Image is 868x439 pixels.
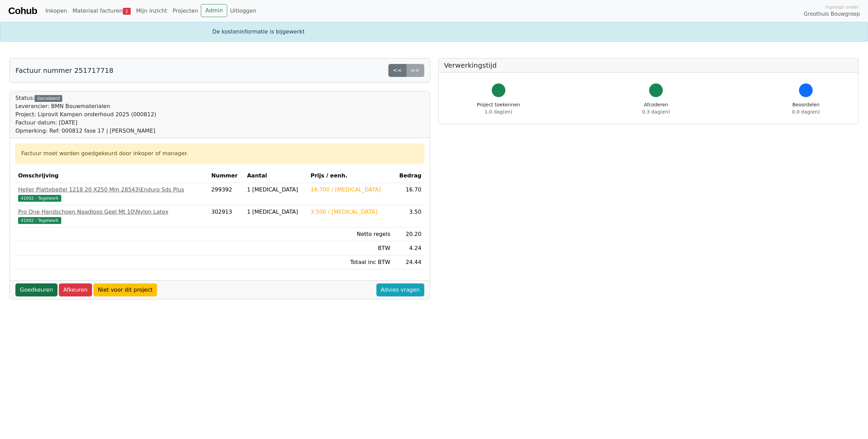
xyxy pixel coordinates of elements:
span: 0.0 dag(en) [792,109,820,115]
div: 1 [MEDICAL_DATA] [247,208,305,216]
th: Bedrag [393,169,424,183]
th: Prijs / eenh. [308,169,393,183]
a: Goedkeuren [15,283,57,296]
th: Omschrijving [15,169,208,183]
a: Advies vragen [376,283,424,296]
td: 4.24 [393,241,424,255]
a: Pro One Handschoen Naadloos Geel Mt 10\Nylon Latex41002 - Tegelwerk [18,208,206,224]
td: 302913 [208,205,244,227]
td: Netto regels [308,227,393,241]
div: Factuur moet worden goedgekeurd door inkoper of manager. [21,149,418,158]
td: 20.20 [393,227,424,241]
td: 299392 [208,183,244,205]
div: 16.700 / [MEDICAL_DATA] [311,186,390,194]
span: Groothuis Bouwgroep [804,10,860,18]
div: Gecodeerd [35,95,62,102]
div: 1 [MEDICAL_DATA] [247,186,305,194]
div: Heller Plattebeitel 1218 20 X250 Mm 28543\Enduro Sds Plus [18,186,206,194]
a: Mijn inzicht [133,4,170,18]
a: Inkopen [42,4,69,18]
td: Totaal inc BTW [308,255,393,269]
span: 41002 - Tegelwerk [18,195,61,202]
th: Nummer [208,169,244,183]
a: Cohub [8,3,37,19]
td: 3.50 [393,205,424,227]
a: Materiaal facturen2 [70,4,133,18]
a: Projecten [170,4,201,18]
div: Factuur datum: [DATE] [15,119,156,127]
span: 0.3 dag(en) [642,109,670,115]
div: Beoordelen [792,101,820,116]
td: BTW [308,241,393,255]
h5: Factuur nummer 251717718 [15,66,113,75]
span: 1.0 dag(en) [484,109,512,115]
span: 41002 - Tegelwerk [18,217,61,224]
div: De kosteninformatie is bijgewerkt [208,28,660,36]
a: Afkeuren [59,283,92,296]
span: 2 [123,8,131,15]
a: Uitloggen [227,4,259,18]
a: Admin [201,4,227,17]
span: Ingelogd onder: [825,4,860,10]
div: Pro One Handschoen Naadloos Geel Mt 10\Nylon Latex [18,208,206,216]
h5: Verwerkingstijd [444,61,853,69]
div: Project toekennen [477,101,520,116]
div: Status: [15,94,156,135]
a: << [388,64,406,77]
td: 24.44 [393,255,424,269]
div: Afcoderen [642,101,670,116]
div: 3.500 / [MEDICAL_DATA] [311,208,390,216]
th: Aantal [244,169,308,183]
div: Opmerking: Ref: 000812 fase 17 | [PERSON_NAME] [15,127,156,135]
td: 16.70 [393,183,424,205]
div: Project: Liprovit Kampen onderhoud 2025 (000812) [15,110,156,119]
a: Heller Plattebeitel 1218 20 X250 Mm 28543\Enduro Sds Plus41002 - Tegelwerk [18,186,206,202]
div: Leverancier: BMN Bouwmaterialen [15,102,156,110]
a: Niet voor dit project [93,283,157,296]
